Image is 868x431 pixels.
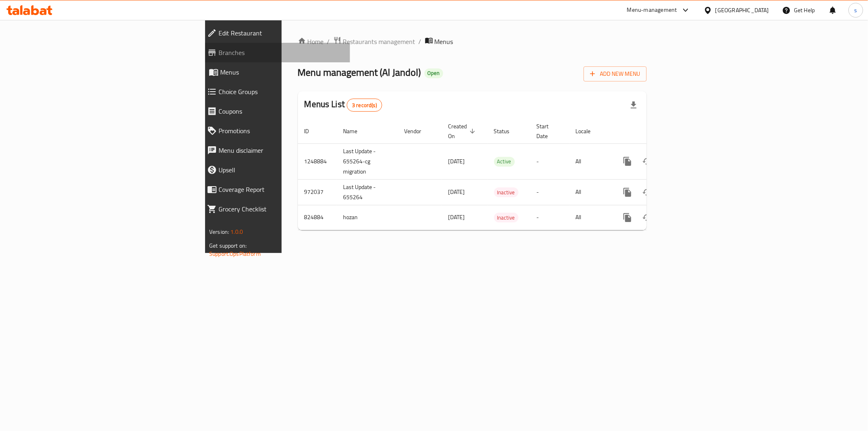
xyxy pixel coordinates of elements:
[569,205,611,230] td: All
[201,62,350,82] a: Menus
[201,180,350,199] a: Coverage Report
[298,36,647,47] nav: breadcrumb
[201,141,350,160] a: Menu disclaimer
[219,204,343,214] span: Grocery Checklist
[494,213,518,222] div: Inactive
[627,5,677,15] div: Menu-management
[219,48,343,57] span: Branches
[333,36,415,47] a: Restaurants management
[201,43,350,62] a: Branches
[435,37,453,46] span: Menus
[584,66,647,81] button: Add New Menu
[347,99,382,112] div: Total records count
[611,119,702,144] th: Actions
[854,6,857,15] span: s
[537,121,560,141] span: Start Date
[201,23,350,43] a: Edit Restaurant
[201,82,350,101] a: Choice Groups
[220,67,343,77] span: Menus
[343,126,368,136] span: Name
[404,126,432,136] span: Vendor
[201,160,350,180] a: Upsell
[201,199,350,219] a: Grocery Checklist
[637,152,657,171] button: Change Status
[304,98,382,112] h2: Menus List
[209,226,229,237] span: Version:
[219,165,343,175] span: Upsell
[494,126,520,136] span: Status
[530,179,569,205] td: -
[201,101,350,121] a: Coupons
[337,143,398,179] td: Last Update - 655264-cg migration
[618,208,637,227] button: more
[618,152,637,171] button: more
[576,126,601,136] span: Locale
[424,68,443,78] div: Open
[530,143,569,179] td: -
[569,143,611,179] td: All
[494,157,515,167] div: Active
[219,28,343,38] span: Edit Restaurant
[219,106,343,116] span: Coupons
[337,179,398,205] td: Last Update - 655264
[219,126,343,136] span: Promotions
[230,226,243,237] span: 1.0.0
[304,126,320,136] span: ID
[219,145,343,155] span: Menu disclaimer
[494,188,518,197] span: Inactive
[590,69,640,79] span: Add New Menu
[618,183,637,202] button: more
[209,248,261,259] a: Support.OpsPlatform
[424,70,443,77] span: Open
[494,213,518,222] span: Inactive
[343,37,415,46] span: Restaurants management
[337,205,398,230] td: hozan
[637,183,657,202] button: Change Status
[448,121,478,141] span: Created On
[715,6,769,15] div: [GEOGRAPHIC_DATA]
[637,208,657,227] button: Change Status
[419,37,422,46] li: /
[530,205,569,230] td: -
[298,63,421,81] span: Menu management ( Al Jandol )
[448,212,465,222] span: [DATE]
[624,95,643,115] div: Export file
[494,157,515,166] span: Active
[347,101,382,109] span: 3 record(s)
[219,185,343,194] span: Coverage Report
[569,179,611,205] td: All
[209,240,247,251] span: Get support on:
[448,187,465,197] span: [DATE]
[448,156,465,167] span: [DATE]
[298,119,702,230] table: enhanced table
[201,121,350,141] a: Promotions
[219,87,343,97] span: Choice Groups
